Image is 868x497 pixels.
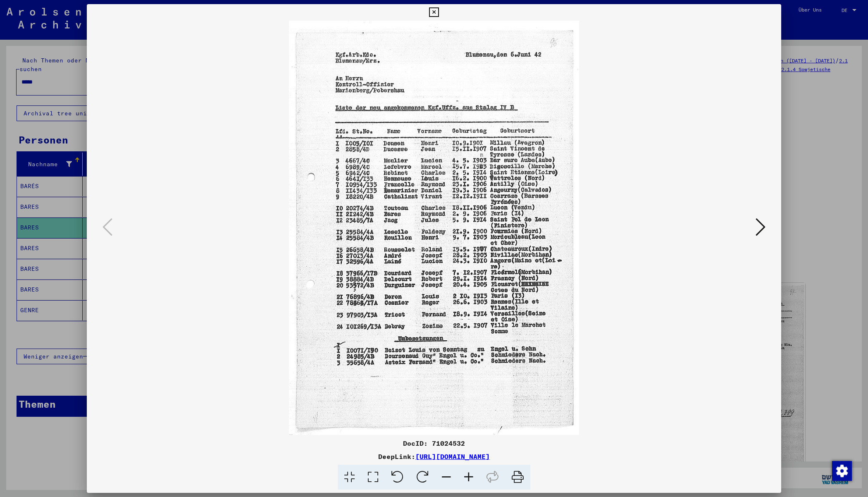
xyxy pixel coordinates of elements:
[115,21,753,435] img: 001.jpg
[832,461,852,481] img: Zustimmung ändern
[87,452,781,461] div: DeepLink:
[87,438,781,448] div: DocID: 71024532
[415,452,490,461] a: [URL][DOMAIN_NAME]
[832,461,851,480] div: Zustimmung ändern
